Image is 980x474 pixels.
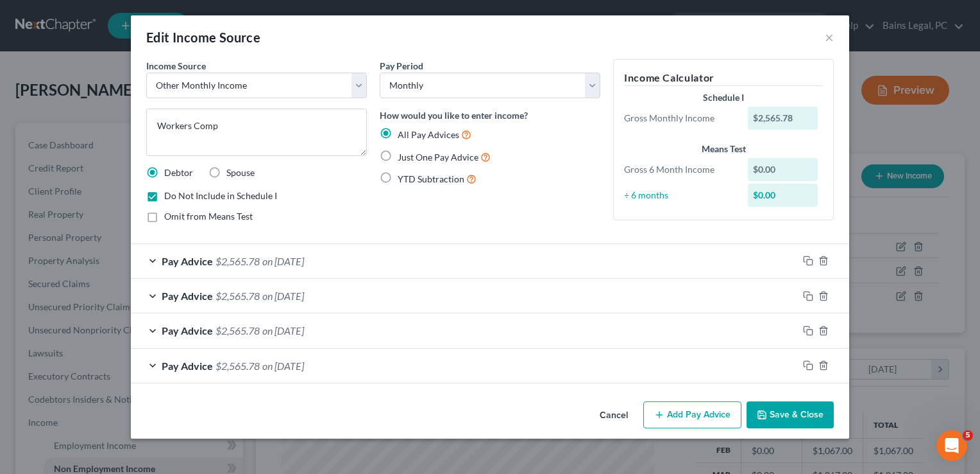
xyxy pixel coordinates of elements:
[618,163,741,176] div: Gross 6 Month Income
[380,59,423,73] label: Pay Period
[162,290,213,302] span: Pay Advice
[643,401,741,428] button: Add Pay Advice
[748,184,818,207] div: $0.00
[215,290,260,302] span: $2,565.78
[398,173,464,184] span: YTD Subtraction
[747,401,834,428] button: Save & Close
[162,360,213,372] span: Pay Advice
[146,28,260,46] div: Edit Income Source
[618,112,741,125] div: Gross Monthly Income
[398,129,459,140] span: All Pay Advices
[164,211,253,222] span: Omit from Means Test
[215,324,260,337] span: $2,565.78
[164,167,193,178] span: Debtor
[748,158,818,181] div: $0.00
[618,189,741,202] div: ÷ 6 months
[963,430,973,441] span: 5
[589,403,638,428] button: Cancel
[215,360,260,372] span: $2,565.78
[624,91,823,104] div: Schedule I
[164,190,277,201] span: Do Not Include in Schedule I
[162,255,213,267] span: Pay Advice
[380,109,528,122] label: How would you like to enter income?
[226,167,255,178] span: Spouse
[215,255,260,267] span: $2,565.78
[162,324,213,337] span: Pay Advice
[748,107,818,130] div: $2,565.78
[262,255,304,267] span: on [DATE]
[146,60,206,71] span: Income Source
[262,324,304,337] span: on [DATE]
[262,290,304,302] span: on [DATE]
[262,360,304,372] span: on [DATE]
[624,70,823,86] h5: Income Calculator
[624,143,823,155] div: Means Test
[825,30,834,45] button: ×
[398,152,478,162] span: Just One Pay Advice
[936,430,967,461] iframe: Intercom live chat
